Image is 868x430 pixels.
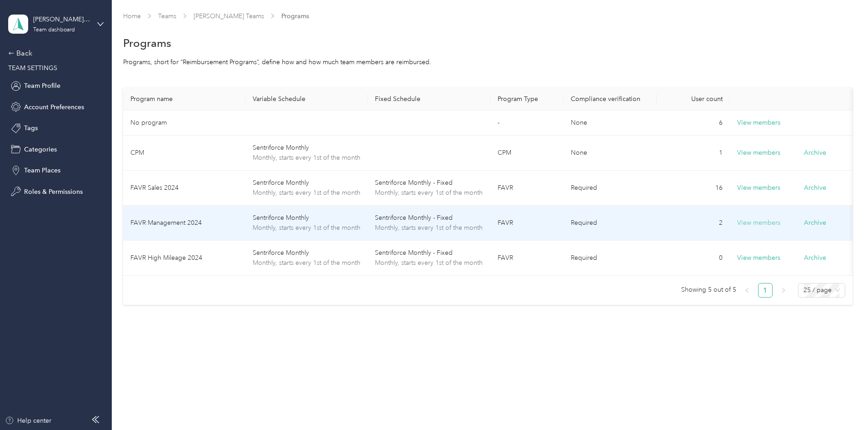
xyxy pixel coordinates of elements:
[564,241,657,276] td: Required
[781,288,786,293] span: right
[564,206,657,241] td: Required
[24,102,84,112] span: Account Preferences
[253,178,360,188] span: Sentriforce Monthly
[375,248,483,258] span: Sentriforce Monthly - Fixed
[490,111,564,136] td: -
[798,283,845,298] div: Page Size
[123,241,245,276] td: FAVR High Mileage 2024
[737,148,780,158] button: View members
[657,171,730,206] td: 16
[253,258,360,268] span: Monthly, starts every 1st of the month
[375,213,483,223] span: Sentriforce Monthly - Fixed
[368,88,490,111] th: Fixed Schedule
[123,38,171,48] h1: Programs
[490,241,564,276] td: FAVR
[8,48,99,59] div: Back
[804,253,826,263] button: Archive
[490,171,564,206] td: FAVR
[737,218,780,228] button: View members
[758,283,773,298] li: 1
[158,12,176,20] a: Teams
[24,166,60,175] span: Team Places
[375,188,483,198] span: Monthly, starts every 1st of the month
[758,283,772,297] a: 1
[740,283,754,298] button: left
[253,153,360,163] span: Monthly, starts every 1st of the month
[24,145,57,154] span: Categories
[657,88,730,111] th: User count
[8,64,57,72] span: TEAM SETTINGS
[123,206,245,241] td: FAVR Management 2024
[123,111,245,136] td: No program
[564,136,657,171] td: None
[253,188,360,198] span: Monthly, starts every 1st of the month
[804,183,826,192] button: Archive
[681,283,736,297] span: Showing 5 out of 5
[776,283,791,298] button: right
[194,12,264,20] a: [PERSON_NAME] Teams
[24,187,83,197] span: Roles & Permissions
[564,88,657,111] th: Compliance verification
[744,288,750,293] span: left
[737,253,780,263] button: View members
[33,15,90,24] div: [PERSON_NAME] Teams
[245,88,368,111] th: Variable Schedule
[24,81,60,91] span: Team Profile
[803,283,840,297] span: 25 / page
[281,11,309,21] span: Programs
[804,148,826,157] button: Archive
[253,143,360,153] span: Sentriforce Monthly
[564,111,657,136] td: None
[253,213,360,223] span: Sentriforce Monthly
[375,258,483,268] span: Monthly, starts every 1st of the month
[564,171,657,206] td: Required
[24,123,38,133] span: Tags
[490,136,564,171] td: CPM
[33,27,75,33] div: Team dashboard
[804,218,826,228] button: Archive
[123,57,853,67] div: Programs, short for “Reimbursement Programs”, define how and how much team members are reimbursed.
[817,379,868,430] iframe: Everlance-gr Chat Button Frame
[490,206,564,241] td: FAVR
[123,171,245,206] td: FAVR Sales 2024
[123,136,245,171] td: CPM
[657,136,730,171] td: 1
[657,241,730,276] td: 0
[737,183,780,193] button: View members
[375,178,483,188] span: Sentriforce Monthly - Fixed
[123,12,141,20] a: Home
[490,88,564,111] th: Program Type
[5,416,51,425] button: Help center
[253,248,360,258] span: Sentriforce Monthly
[776,283,791,298] li: Next Page
[253,223,360,233] span: Monthly, starts every 1st of the month
[740,283,754,298] li: Previous Page
[657,111,730,136] td: 6
[123,88,245,111] th: Program name
[657,206,730,241] td: 2
[737,118,780,128] button: View members
[375,223,483,233] span: Monthly, starts every 1st of the month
